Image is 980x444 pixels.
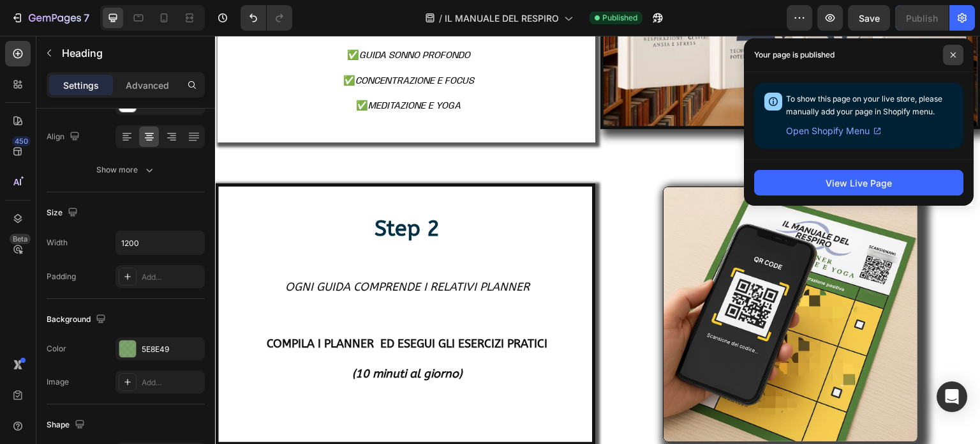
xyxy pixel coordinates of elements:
[448,151,703,406] img: gempages_558770364230927262-95f0900e-989c-4095-ba39-329a1078db21.jpg
[906,11,938,25] div: Publish
[848,5,890,31] button: Save
[937,381,967,412] div: Open Intercom Messenger
[96,164,156,176] div: Show more
[215,36,980,444] iframe: Design area
[47,376,69,388] div: Image
[47,343,66,355] div: Color
[116,231,204,254] input: Auto
[47,128,82,146] div: Align
[754,170,963,195] button: View Live Page
[10,234,31,244] div: Beta
[241,5,292,31] div: Undo/Redo
[84,10,89,26] p: 7
[5,5,95,31] button: 7
[126,79,169,92] p: Advanced
[47,417,87,434] div: Shape
[12,136,31,146] div: 450
[602,12,637,24] span: Published
[47,311,108,328] div: Background
[439,11,442,25] span: /
[47,158,205,181] button: Show more
[786,94,942,116] span: To show this page on your live store, please manually add your page in Shopify menu.
[47,237,68,249] div: Width
[786,123,870,139] span: Open Shopify Menu
[142,272,202,283] div: Add...
[445,11,559,25] span: IL MANUALE DEL RESPIRO
[142,377,202,388] div: Add...
[62,45,200,61] p: Heading
[63,79,99,92] p: Settings
[47,271,76,282] div: Padding
[826,176,892,190] div: View Live Page
[859,13,880,24] span: Save
[895,5,949,31] button: Publish
[754,49,835,61] p: Your page is published
[47,204,80,222] div: Size
[142,344,202,355] div: 5E8E49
